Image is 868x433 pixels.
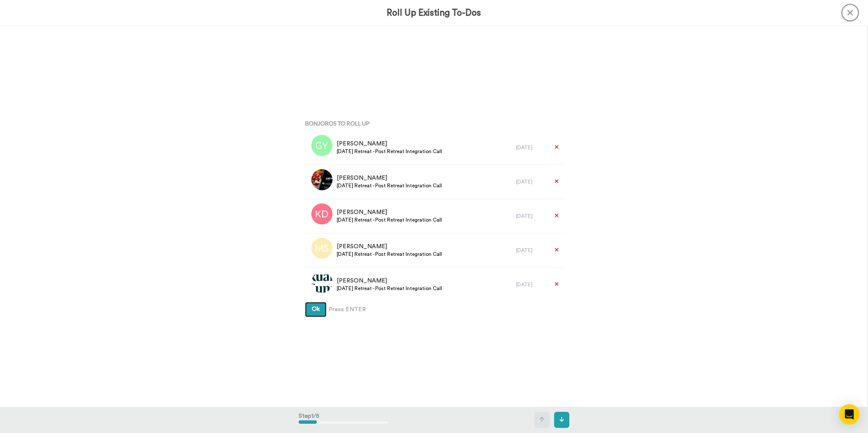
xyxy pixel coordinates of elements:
[337,251,442,258] span: [DATE] Retreat - Post Retreat Integration Call
[337,242,442,251] span: [PERSON_NAME]
[311,272,332,293] img: 85e19a05-c67b-4f2c-956b-59e7b5fbcd1c.png
[337,216,442,223] span: [DATE] Retreat - Post Retreat Integration Call
[305,120,563,126] h4: Bonjoros To Roll Up
[516,178,546,185] div: [DATE]
[337,285,442,292] span: [DATE] Retreat - Post Retreat Integration Call
[337,148,442,155] span: [DATE] Retreat - Post Retreat Integration Call
[311,203,332,225] img: kd.png
[387,8,481,18] h3: Roll Up Existing To-Dos
[839,404,860,425] div: Open Intercom Messenger
[337,140,442,148] span: [PERSON_NAME]
[311,169,332,190] img: b99913ff-41ae-4518-be33-e3e3839399db.jpg
[311,238,332,259] img: ms.png
[516,213,546,219] div: [DATE]
[516,247,546,254] div: [DATE]
[305,302,327,317] button: Ok
[299,408,389,432] div: Step 1 / 5
[337,277,442,285] span: [PERSON_NAME]
[312,306,320,312] span: Ok
[337,208,442,216] span: [PERSON_NAME]
[311,135,332,156] img: gy.png
[329,305,366,314] span: Press ENTER
[516,144,546,151] div: [DATE]
[337,182,442,189] span: [DATE] Retreat - Post Retreat Integration Call
[337,174,442,182] span: [PERSON_NAME]
[516,281,546,288] div: [DATE]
